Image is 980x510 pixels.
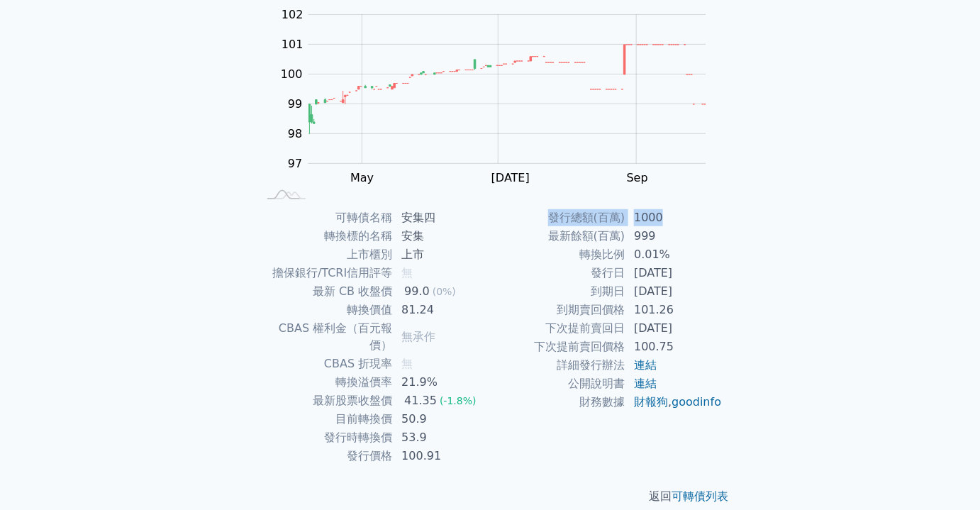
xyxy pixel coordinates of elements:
td: 最新餘額(百萬) [490,227,625,245]
div: 41.35 [401,392,440,409]
td: 1000 [625,209,723,227]
td: [DATE] [625,319,723,338]
a: 可轉債列表 [672,489,728,503]
p: 返回 [240,488,740,505]
div: 99.0 [401,283,433,300]
a: goodinfo [672,395,721,409]
td: 公開說明書 [490,375,625,393]
td: 轉換價值 [257,301,393,319]
td: 下次提前賣回價格 [490,338,625,356]
a: 連結 [634,358,657,372]
td: 50.9 [393,410,490,428]
td: 轉換標的名稱 [257,227,393,245]
td: [DATE] [625,264,723,282]
td: 擔保銀行/TCRI信用評等 [257,264,393,282]
span: (0%) [433,286,456,297]
td: 上市櫃別 [257,245,393,264]
span: 無 [401,266,413,279]
a: 財報狗 [634,395,668,409]
td: CBAS 權利金（百元報價） [257,319,393,355]
td: 21.9% [393,373,490,392]
td: 安集 [393,227,490,245]
tspan: Sep [627,171,648,184]
td: 最新 CB 收盤價 [257,282,393,301]
td: 發行時轉換價 [257,428,393,447]
td: 到期賣回價格 [490,301,625,319]
tspan: 98 [288,127,302,140]
tspan: 102 [282,8,304,21]
td: 轉換比例 [490,245,625,264]
td: 發行總額(百萬) [490,209,625,227]
td: 100.75 [625,338,723,356]
tspan: 99 [288,97,302,111]
span: (-1.8%) [440,395,477,406]
g: Chart [274,8,728,184]
td: 轉換溢價率 [257,373,393,392]
td: 最新股票收盤價 [257,392,393,410]
tspan: May [350,171,374,184]
div: 聊天小工具 [909,442,980,510]
tspan: 101 [282,38,304,51]
td: 發行價格 [257,447,393,465]
td: CBAS 折現率 [257,355,393,373]
tspan: 100 [281,67,303,81]
td: 上市 [393,245,490,264]
td: 100.91 [393,447,490,465]
td: 安集四 [393,209,490,227]
a: 連結 [634,377,657,390]
td: 到期日 [490,282,625,301]
td: 發行日 [490,264,625,282]
td: 下次提前賣回日 [490,319,625,338]
td: 999 [625,227,723,245]
td: 目前轉換價 [257,410,393,428]
iframe: Chat Widget [909,442,980,510]
td: 81.24 [393,301,490,319]
span: 無 [401,357,413,370]
td: 可轉債名稱 [257,209,393,227]
td: 53.9 [393,428,490,447]
td: 0.01% [625,245,723,264]
td: 詳細發行辦法 [490,356,625,375]
tspan: [DATE] [491,171,530,184]
td: , [625,393,723,411]
tspan: 97 [288,157,302,170]
td: 101.26 [625,301,723,319]
td: 財務數據 [490,393,625,411]
span: 無承作 [401,330,435,343]
td: [DATE] [625,282,723,301]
